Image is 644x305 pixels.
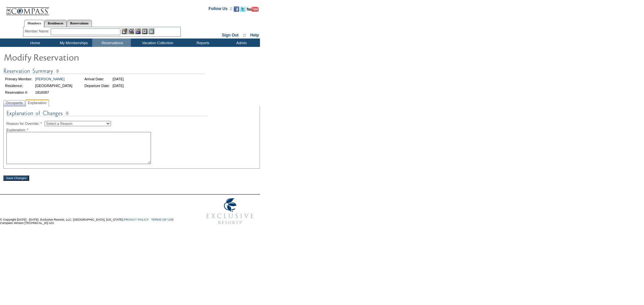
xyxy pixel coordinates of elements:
[6,128,257,132] div: Explanation: *
[111,76,125,82] td: [DATE]
[3,175,29,181] input: Save Changes
[4,83,34,89] td: Residence:
[6,122,45,126] span: Reason for Override: *
[234,8,239,12] a: Become our fan on Facebook
[131,39,183,47] td: Vacation Collection
[122,28,127,34] img: b_edit.gif
[6,2,49,15] img: Compass Home
[3,67,205,75] img: Reservation Summary
[240,8,246,12] a: Follow us on Twitter
[34,89,73,95] td: 1816097
[240,6,246,12] img: Follow us on Twitter
[34,83,73,89] td: [GEOGRAPHIC_DATA]
[4,89,34,95] td: Reservation #:
[54,39,92,47] td: My Memberships
[151,218,174,221] a: TERMS OF USE
[221,39,260,47] td: Admin
[149,28,154,34] img: b_calculator.gif
[135,28,141,34] img: Impersonate
[25,28,51,34] div: Member Name:
[128,28,134,34] img: View
[209,6,232,14] td: Follow Us ::
[234,6,239,12] img: Become our fan on Facebook
[4,99,24,106] span: Occupants
[84,83,111,89] td: Departure Date:
[24,20,45,27] a: Members
[35,77,65,81] a: [PERSON_NAME]
[247,8,259,12] a: Subscribe to our YouTube Channel
[222,33,238,37] a: Sign Out
[247,7,259,12] img: Subscribe to our YouTube Channel
[26,99,48,106] span: Explanation
[6,109,208,121] img: Explanation of Changes
[67,20,92,27] a: Reservations
[124,218,149,221] a: PRIVACY POLICY
[200,195,260,228] img: Exclusive Resorts
[4,76,34,82] td: Primary Member:
[183,39,221,47] td: Reports
[84,76,111,82] td: Arrival Date:
[142,28,148,34] img: Reservations
[92,39,131,47] td: Reservations
[44,20,67,27] a: Residences
[243,33,246,37] span: ::
[15,39,54,47] td: Home
[3,50,138,64] img: Modify Reservation
[111,83,125,89] td: [DATE]
[250,33,259,37] a: Help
